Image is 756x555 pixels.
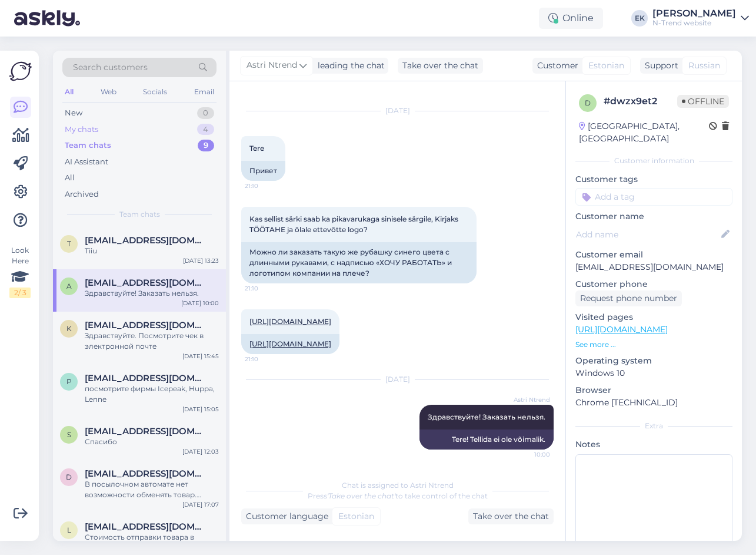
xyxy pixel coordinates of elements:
[197,107,214,119] div: 0
[245,355,289,364] span: 21:10
[249,214,460,234] span: Kas sellist särki saab ka pikavarukaga sinisele särgile, Kirjaks TÖÖTAHE ja õlale ettevõtte logo?
[575,249,732,261] p: Customer email
[85,331,219,352] div: Здравствуйте. Посмотрите чек в электронной почте
[640,60,678,72] div: Support
[585,98,591,107] span: d
[182,500,219,509] div: [DATE] 17:07
[65,156,108,168] div: AI Assistant
[67,430,71,439] span: s
[85,246,219,256] div: Tiiu
[575,421,732,431] div: Extra
[468,508,554,524] div: Take over the chat
[575,290,682,306] div: Request phone number
[85,320,207,331] span: kristerkell1@gmail.com
[9,288,31,298] div: 2 / 3
[249,144,264,153] span: Tere
[192,84,217,100] div: Email
[575,173,732,186] p: Customer tags
[575,339,732,350] p: See more ...
[313,60,385,72] div: leading the chat
[604,94,677,108] div: # dwzx9et2
[575,384,732,397] p: Browser
[579,120,709,145] div: [GEOGRAPHIC_DATA], [GEOGRAPHIC_DATA]
[85,521,207,532] span: lenchik5551000@gmail.com
[575,188,732,206] input: Add a tag
[65,140,111,151] div: Team chats
[85,468,207,479] span: dace_skripsta@inbox.lv
[575,367,732,379] p: Windows 10
[197,124,214,136] div: 4
[575,278,732,290] p: Customer phone
[241,161,285,181] div: Привет
[98,84,119,100] div: Web
[308,491,488,500] span: Press to take control of the chat
[532,60,578,72] div: Customer
[241,242,477,283] div: Можно ли заказать такую ​​же рубашку синего цвета с длинными рукавами, с надписью «ХОЧУ РАБОТАТЬ»...
[181,299,219,308] div: [DATE] 10:00
[182,447,219,456] div: [DATE] 12:03
[67,526,71,534] span: l
[575,311,732,323] p: Visited pages
[419,430,554,450] div: Tere! Tellida ei ole võimalik.
[85,532,219,553] div: Стоимость отправки товара в [GEOGRAPHIC_DATA] и Казахстан - конечная стоимоть отправки рассчитыва...
[241,374,554,385] div: [DATE]
[506,450,550,459] span: 10:00
[575,397,732,409] p: Chrome [TECHNICAL_ID]
[182,405,219,414] div: [DATE] 15:05
[67,239,71,248] span: t
[85,437,219,447] div: Спасибо
[85,373,207,384] span: parmmare@gmail.com
[398,58,483,74] div: Take over the chat
[575,324,668,335] a: [URL][DOMAIN_NAME]
[245,181,289,190] span: 21:10
[85,479,219,500] div: В посылочном автомате нет возможности обменять товар. Единственный способ - вернуть товар через п...
[85,235,207,246] span: tiiuvendla@gmail.com
[62,84,76,100] div: All
[241,510,328,523] div: Customer language
[245,284,289,293] span: 21:10
[652,9,736,18] div: [PERSON_NAME]
[182,352,219,361] div: [DATE] 15:45
[249,317,331,326] a: [URL][DOMAIN_NAME]
[65,189,99,200] div: Archived
[677,95,729,108] span: Offline
[65,172,75,184] div: All
[183,256,219,265] div: [DATE] 13:23
[65,107,82,119] div: New
[631,10,648,27] div: EK
[588,60,624,72] span: Estonian
[576,228,719,241] input: Add name
[249,339,331,348] a: [URL][DOMAIN_NAME]
[327,491,395,500] i: 'Take over the chat'
[9,60,32,82] img: Askly Logo
[338,510,374,523] span: Estonian
[575,355,732,367] p: Operating system
[85,288,219,299] div: Здравствуйте! Заказать нельзя.
[652,18,736,28] div: N-Trend website
[575,261,732,273] p: [EMAIL_ADDRESS][DOMAIN_NAME]
[66,282,72,290] span: a
[141,84,169,100] div: Socials
[652,9,749,28] a: [PERSON_NAME]N-Trend website
[575,438,732,451] p: Notes
[198,140,214,151] div: 9
[247,59,297,72] span: Astri Ntrend
[65,124,98,136] div: My chats
[342,481,454,490] span: Chat is assigned to Astri Ntrend
[575,210,732,223] p: Customer name
[119,209,160,220] span: Team chats
[85,426,207,437] span: sveti-f@yandex.ru
[241,105,554,116] div: [DATE]
[575,156,732,166] div: Customer information
[66,377,72,386] span: p
[9,245,31,298] div: Look Here
[688,60,720,72] span: Russian
[66,473,72,481] span: d
[66,324,72,333] span: k
[73,61,148,74] span: Search customers
[539,8,603,29] div: Online
[85,384,219,405] div: посмотрите фирмы Icepeak, Huppa, Lenne
[428,412,545,421] span: Здравствуйте! Заказать нельзя.
[85,277,207,288] span: arli@parmet.ee
[506,395,550,404] span: Astri Ntrend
